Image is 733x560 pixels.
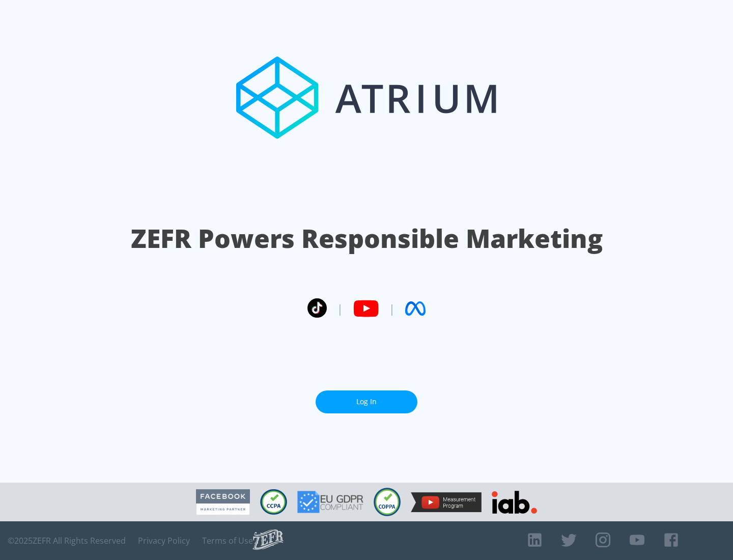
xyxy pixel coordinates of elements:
img: GDPR Compliant [297,491,363,513]
span: | [337,301,343,316]
img: CCPA Compliant [260,489,287,515]
img: Facebook Marketing Partner [196,489,250,515]
a: Privacy Policy [138,536,190,546]
a: Log In [316,390,417,413]
img: COPPA Compliant [374,488,401,516]
img: IAB [492,491,537,514]
span: © 2025 ZEFR All Rights Reserved [8,536,126,546]
img: YouTube Measurement Program [411,492,482,512]
a: Terms of Use [202,536,253,546]
span: | [389,301,395,316]
h1: ZEFR Powers Responsible Marketing [131,221,603,256]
